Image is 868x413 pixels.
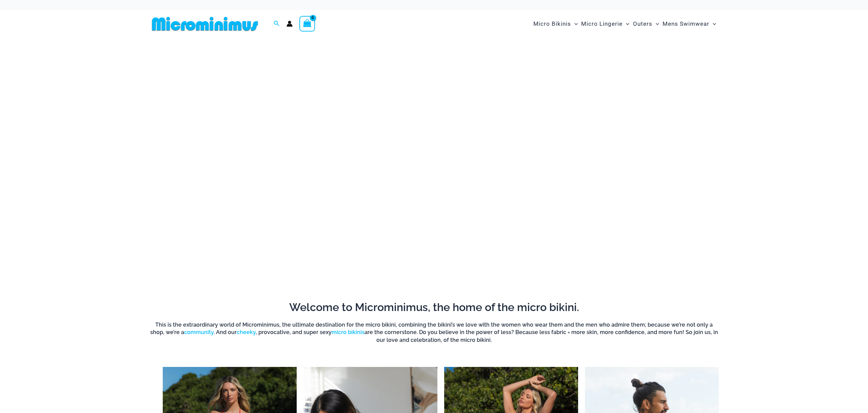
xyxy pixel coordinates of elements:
[274,20,280,28] a: Search icon link
[581,15,623,33] span: Micro Lingerie
[332,329,364,335] a: micro bikinis
[709,15,716,33] span: Menu Toggle
[149,321,719,344] h6: This is the extraordinary world of Microminimus, the ultimate destination for the micro bikini, c...
[623,15,629,33] span: Menu Toggle
[661,14,718,34] a: Mens SwimwearMenu ToggleMenu Toggle
[287,21,293,27] a: Account icon link
[149,300,719,314] h2: Welcome to Microminimus, the home of the micro bikini.
[663,15,709,33] span: Mens Swimwear
[652,15,659,33] span: Menu Toggle
[299,16,315,32] a: View Shopping Cart, empty
[149,16,261,32] img: MM SHOP LOGO FLAT
[237,329,256,335] a: cheeky
[533,15,571,33] span: Micro Bikinis
[631,14,661,34] a: OutersMenu ToggleMenu Toggle
[184,329,214,335] a: community
[531,13,719,35] nav: Site Navigation
[579,14,631,34] a: Micro LingerieMenu ToggleMenu Toggle
[633,15,652,33] span: Outers
[532,14,579,34] a: Micro BikinisMenu ToggleMenu Toggle
[571,15,578,33] span: Menu Toggle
